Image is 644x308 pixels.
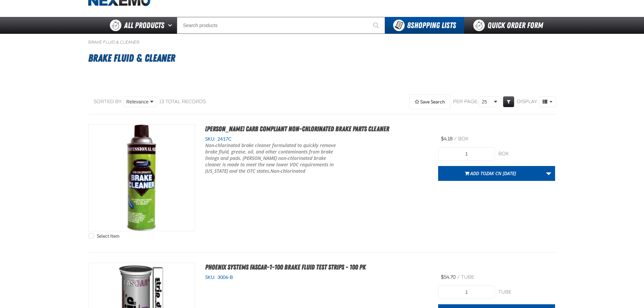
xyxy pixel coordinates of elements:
button: Open All Products pages [166,17,177,34]
span: Display: [517,99,538,104]
span: All Products [124,19,164,31]
a: More Actions [542,166,555,181]
span: $4.18 [441,136,453,142]
span: Add to [470,170,516,176]
nav: Breadcrumbs [88,40,556,45]
button: Add toZak CN [DATE] [438,166,543,181]
div: SKU: [205,274,428,281]
span: 25 [482,98,493,105]
input: Search [177,17,385,34]
span: $54.70 [441,274,456,280]
span: 2417C [216,136,232,142]
button: Start Searching [368,17,385,34]
button: Expand or Collapse Saved Search drop-down to save a search query [409,94,450,109]
a: Brake Fluid & Cleaner [88,40,139,45]
span: Save Search [420,99,445,104]
div: tube [498,289,555,295]
div: 13 total records [159,99,206,105]
a: Expand or Collapse Grid Filters [503,96,514,107]
strong: 8 [407,21,411,30]
div: SKU: [205,136,428,142]
img: Johnsen's Carb Compliant Non-Chlorinated Brake Parts Cleaner [89,125,195,231]
button: You have 8 Shopping Lists. Open to view details [385,17,464,34]
span: 3006-B [216,275,233,280]
input: Product Quantity [438,147,495,161]
a: [PERSON_NAME] Carb Compliant Non-Chlorinated Brake Parts Cleaner [205,125,389,133]
span: / [457,274,460,280]
div: box [498,151,555,157]
span: tube [461,274,474,280]
h1: Brake Fluid & Cleaner [88,49,556,67]
button: Product Grid Views Toolbar [539,96,556,107]
span: Per page: [453,99,479,105]
span: Zak CN [DATE] [486,170,516,176]
input: Select Item [89,233,94,238]
span: / [454,136,457,142]
span: Product Grid Views Toolbar [539,97,556,107]
input: Product Quantity [438,285,495,299]
a: Quick Order Form [464,17,556,34]
span: Sorted By: [94,99,122,104]
label: Select Item [89,233,119,239]
a: Phoenix Systems FASCAR-1-100 Brake Fluid Test Strips - 100 Pk [205,263,366,271]
span: Relevance [126,98,149,105]
: View Details of the Johnsen's Carb Compliant Non-Chlorinated Brake Parts Cleaner [89,125,195,231]
span: Shopping Lists [407,21,456,30]
p: Non-chlorinated brake cleaner formulated to quickly remove brake fluid, grease, oil, and other co... [205,142,339,174]
span: box [458,136,468,142]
